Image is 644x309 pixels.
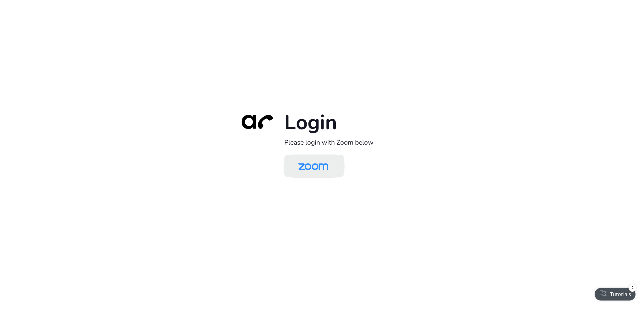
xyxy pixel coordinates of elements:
iframe: Checklist [591,282,639,304]
h2: Please login with Zoom below [284,138,410,146]
h1: Login [284,109,410,135]
img: Zoom Logo [291,156,335,177]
